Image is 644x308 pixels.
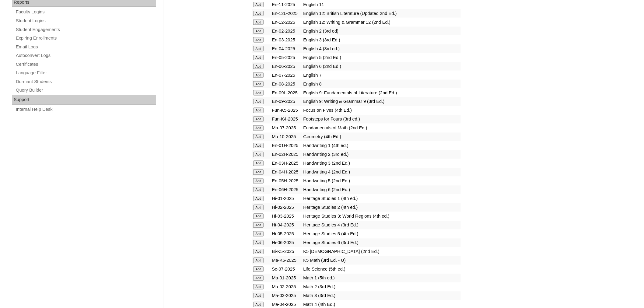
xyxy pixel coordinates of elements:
td: Geometry (4th Ed.) [303,133,461,141]
input: Add [253,205,264,210]
input: Add [253,275,264,281]
td: K5 [DEMOGRAPHIC_DATA] (2nd Ed.) [303,247,461,256]
td: En-04H-2025 [271,168,302,177]
td: Focus on Fives (4th Ed.) [303,106,461,115]
td: English 7 [303,71,461,79]
td: Heritage Studies 4 (3rd Ed.) [303,221,461,229]
td: En-03H-2025 [271,159,302,168]
input: Add [253,2,264,7]
input: Add [253,284,264,290]
td: En-06-2025 [271,62,302,71]
td: En-04-2025 [271,44,302,53]
input: Add [253,267,264,272]
td: K5 Math (3rd Ed. - U) [303,256,461,265]
td: Ma-02-2025 [271,283,302,291]
div: Support [12,95,156,105]
td: Life Science (5th ed.) [303,265,461,274]
input: Add [253,293,264,299]
td: En-11-2025 [271,0,302,9]
td: Fun-K5-2025 [271,106,302,115]
input: Add [253,64,264,69]
td: Sc-07-2025 [271,265,302,274]
td: English 9: Fundamentals of Literature (2nd Ed.) [303,89,461,97]
td: Heritage Studies 6 (3rd Ed.) [303,239,461,247]
td: En-09-2025 [271,97,302,106]
td: Heritage Studies 5 (4th Ed.) [303,230,461,238]
td: Ma-03-2025 [271,292,302,300]
td: En-12-2025 [271,18,302,26]
input: Add [253,161,264,166]
a: Expiring Enrollments [15,34,156,42]
a: Certificates [15,61,156,68]
td: En-09L-2025 [271,89,302,97]
td: Heritage Studies 1 (4th ed.) [303,194,461,203]
input: Add [253,231,264,237]
input: Add [253,28,264,34]
a: Query Builder [15,86,156,94]
input: Add [253,99,264,104]
input: Add [253,143,264,149]
td: Hi-03-2025 [271,212,302,221]
td: Hi-06-2025 [271,239,302,247]
td: En-03-2025 [271,36,302,44]
a: Email Logs [15,43,156,51]
td: En-12L-2025 [271,9,302,18]
td: Bi-K5-2025 [271,247,302,256]
td: Ma-07-2025 [271,124,302,132]
td: Fun-K4-2025 [271,115,302,124]
input: Add [253,55,264,60]
td: English 6 (2nd Ed.) [303,62,461,71]
input: Add [253,125,264,131]
td: En-02-2025 [271,27,302,35]
td: En-07-2025 [271,71,302,79]
td: En-08-2025 [271,80,302,88]
input: Add [253,302,264,307]
input: Add [253,240,264,246]
td: English 11 [303,0,461,9]
input: Add [253,46,264,51]
td: Footsteps for Fours (3rd ed.) [303,115,461,124]
input: Add [253,196,264,201]
td: Heritage Studies 3: World Regions (4th ed.) [303,212,461,221]
input: Add [253,90,264,96]
td: English 8 [303,80,461,88]
td: Math 2 (3rd Ed.) [303,283,461,291]
input: Add [253,108,264,113]
td: Fundamentals of Math (2nd Ed.) [303,124,461,132]
td: Hi-01-2025 [271,194,302,203]
a: Internal Help Desk [15,106,156,114]
td: Hi-04-2025 [271,221,302,229]
input: Add [253,11,264,16]
td: Handwriting 4 (2nd Ed.) [303,168,461,177]
input: Add [253,81,264,87]
td: English 3 (3rd Ed.) [303,36,461,44]
td: En-01H-2025 [271,142,302,150]
input: Add [253,117,264,122]
td: English 12: British Literature (Updated 2nd Ed.) [303,9,461,18]
input: Add [253,249,264,254]
td: Heritage Studies 2 (4th ed.) [303,203,461,212]
input: Add [253,170,264,175]
td: Math 1 (5th ed.) [303,274,461,282]
td: Handwriting 3 (2nd Ed.) [303,159,461,168]
a: Dormant Students [15,78,156,86]
td: Hi-02-2025 [271,203,302,212]
td: English 9: Writing & Grammar 9 (3rd Ed.) [303,97,461,106]
td: Handwriting 5 (2nd Ed.) [303,177,461,185]
td: Handwriting 2 (3rd ed.) [303,150,461,159]
input: Add [253,214,264,219]
td: English 5 (2nd Ed.) [303,53,461,62]
td: Handwriting 1 (4th ed.) [303,142,461,150]
td: En-06H-2025 [271,186,302,194]
input: Add [253,152,264,157]
a: Faculty Logins [15,8,156,16]
a: Student Engagements [15,26,156,33]
input: Add [253,187,264,193]
td: Math 3 (3rd Ed.) [303,292,461,300]
td: Ma-10-2025 [271,133,302,141]
input: Add [253,258,264,263]
td: Ma-01-2025 [271,274,302,282]
input: Add [253,37,264,43]
a: Language Filter [15,69,156,77]
td: En-02H-2025 [271,150,302,159]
